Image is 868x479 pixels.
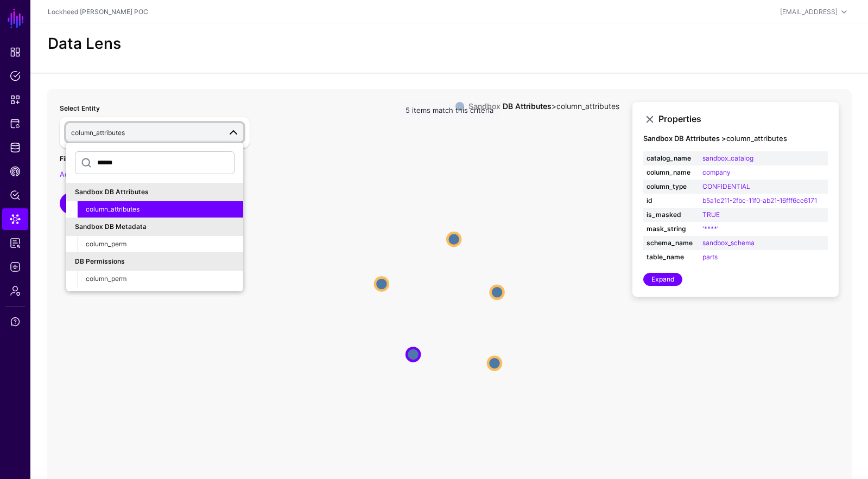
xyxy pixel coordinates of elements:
button: Submit [60,193,105,214]
span: column_attributes [86,205,140,213]
strong: id [647,196,696,206]
span: Support [10,316,21,327]
span: column_perm [86,274,126,283]
a: Data Lens [2,208,28,230]
span: CAEP Hub [10,166,21,177]
span: Policies [10,71,21,81]
a: b5a1c211-2fbc-11f0-ab21-16fff6ce6171 [702,196,817,205]
a: Lockheed [PERSON_NAME] POC [48,8,148,16]
strong: is_masked [647,210,696,220]
strong: catalog_name [647,154,696,163]
a: TRUE [702,210,720,219]
a: sandbox_schema [702,239,755,247]
span: Snippets [10,94,21,105]
a: Add filter [60,170,91,178]
button: column_attributes [77,201,243,218]
a: Dashboard [2,41,28,63]
label: Select Entity [60,104,100,113]
strong: Sandbox DB Attributes [468,101,552,111]
strong: column_name [647,168,696,177]
a: Admin [2,280,28,302]
label: Filter [60,154,76,164]
h3: Properties [658,114,828,124]
a: Policy Lens [2,184,28,206]
button: column_perm [77,236,243,252]
a: Identity Data Fabric [2,137,28,158]
h2: Data Lens [48,35,121,53]
div: Sandbox DB Attributes [75,187,235,197]
a: Logs [2,256,28,278]
span: Dashboard [10,47,21,58]
button: column_perm [77,271,243,287]
a: CAEP Hub [2,161,28,182]
span: Data Lens [10,214,21,225]
span: Logs [10,261,21,272]
div: [EMAIL_ADDRESS] [780,7,838,17]
div: DB Permissions [75,257,235,266]
a: Snippets [2,89,28,111]
a: parts [702,253,718,261]
div: 5 items match this criteria [399,102,500,119]
strong: table_name [647,252,696,262]
span: column_attributes [71,129,125,137]
div: Sandbox DB Metadata [75,222,235,232]
a: Reports [2,232,28,254]
span: Protected Systems [10,118,21,129]
span: Identity Data Fabric [10,142,21,153]
a: SGNL [7,7,25,30]
a: CONFIDENTIAL [702,182,750,190]
strong: Sandbox DB Attributes > [643,134,726,143]
a: sandbox_catalog [702,154,753,162]
span: Reports [10,238,21,248]
span: column_perm [86,240,126,248]
strong: schema_name [647,238,696,248]
a: Expand [643,273,682,286]
a: Protected Systems [2,113,28,135]
a: Policies [2,65,28,87]
a: company [702,168,731,176]
span: Admin [10,285,21,296]
strong: column_type [647,182,696,191]
h4: column_attributes [643,135,828,143]
span: Policy Lens [10,190,21,201]
strong: mask_string [647,224,696,234]
div: > column_attributes [466,102,622,111]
